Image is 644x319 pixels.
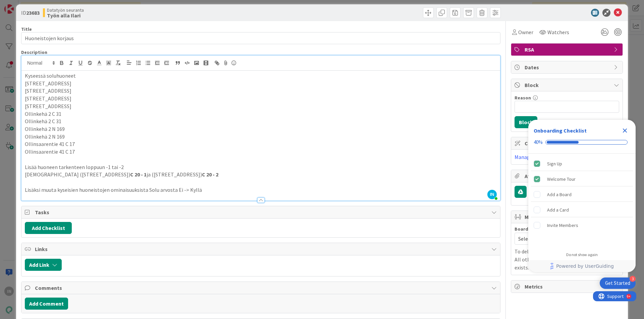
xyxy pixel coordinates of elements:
p: Lisää huoneen tarkenteen loppuun -1 tai -2 [25,163,497,171]
p: Kyseessä soluhuoneet [25,72,497,80]
span: Description [21,49,47,55]
span: Attachments [525,172,610,180]
div: Onboarding Checklist [534,127,587,135]
div: Checklist progress: 40% [534,139,630,145]
div: Checklist items [528,154,636,248]
span: Tasks [35,208,488,216]
div: Invite Members is incomplete. [531,218,633,233]
div: Get Started [605,280,630,287]
strong: C 20 - 1 [130,171,147,178]
span: Datatyön seuranta [47,7,84,13]
div: Sign Up [547,160,562,168]
span: Links [35,245,488,253]
input: type card name here... [21,32,500,44]
span: Support [14,1,31,9]
span: RSA [525,46,610,54]
div: Welcome Tour [547,175,576,183]
span: Dates [525,63,610,71]
span: Powered by UserGuiding [556,262,614,270]
span: Metrics [525,283,610,291]
div: Add a Card is incomplete. [531,203,633,217]
div: Close Checklist [620,125,630,136]
p: [STREET_ADDRESS] [25,80,497,87]
span: Owner [518,28,533,36]
div: Add a Board is incomplete. [531,187,633,202]
a: Manage Custom Fields [515,154,566,160]
span: Board [515,227,528,231]
button: Add Link [25,259,62,271]
p: Ollinsaarentie 41 C 17 [25,148,497,156]
div: 3 [630,276,636,282]
p: [STREET_ADDRESS] [25,95,497,102]
div: Checklist Container [528,120,636,272]
div: Sign Up is complete. [531,156,633,171]
div: Welcome Tour is complete. [531,172,633,186]
div: 9+ [34,3,37,8]
span: Select... [518,234,604,243]
b: Työn alla Ilari [47,13,84,18]
span: IN [487,190,497,199]
div: Add a Card [547,206,569,214]
div: Add a Board [547,190,572,198]
span: Block [525,81,610,89]
p: [STREET_ADDRESS] [25,102,497,110]
p: Ollinkehä 2 N 169 [25,133,497,141]
button: Add Checklist [25,222,72,234]
strong: - 2 [213,171,218,178]
p: Ollinkehä 2 C 31 [25,110,497,118]
p: Ollinkehä 2 C 31 [25,117,497,125]
p: [STREET_ADDRESS] [25,87,497,95]
span: Watchers [547,28,569,36]
p: Ollinsaarentie 41 C 17 [25,140,497,148]
strong: C 20 [202,171,212,178]
p: Lisäksi muuta kyseisien huoneistojen ominaisuuksista Solu arvosta Ei -> Kyllä [25,186,497,194]
div: Footer [528,260,636,272]
p: To delete a mirror card, just delete the card. All other mirrored cards will continue to exists. [515,247,619,271]
b: 23683 [26,9,40,16]
div: 40% [534,139,543,145]
a: Powered by UserGuiding [532,260,632,272]
span: Mirrors [525,213,610,221]
p: [DEMOGRAPHIC_DATA] ([STREET_ADDRESS]) ja ([STREET_ADDRESS]) [25,171,497,178]
button: Block [515,116,537,128]
div: Invite Members [547,221,578,229]
div: Open Get Started checklist, remaining modules: 3 [600,277,636,289]
span: ID [21,9,40,17]
label: Title [21,26,32,32]
div: Do not show again [566,252,598,257]
button: Add Comment [25,298,68,310]
label: Reason [515,95,531,101]
span: Comments [35,284,488,292]
p: Ollinkehä 2 N 169 [25,125,497,133]
span: Custom Fields [525,139,610,147]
